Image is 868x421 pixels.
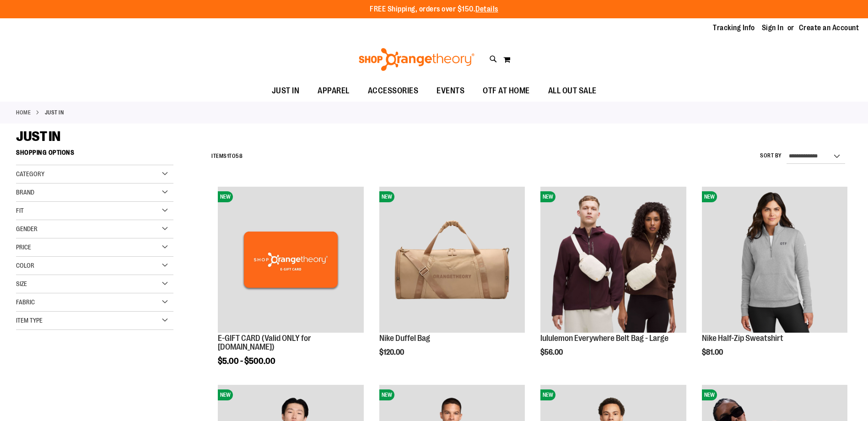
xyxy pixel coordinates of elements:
[16,257,173,275] div: Color
[16,184,173,202] div: Brand
[702,187,847,332] img: Nike Half-Zip Sweatshirt
[357,48,476,71] img: Shop Orangetheory
[483,81,530,101] span: OTF AT HOME
[540,389,555,400] span: NEW
[16,243,31,251] span: Price
[702,191,717,202] span: NEW
[16,280,27,287] span: Size
[213,182,368,389] div: product
[16,170,44,178] span: Category
[540,187,686,334] a: lululemon Everywhere Belt Bag - LargeNEW
[540,191,555,202] span: NEW
[540,334,669,343] a: lululemon Everywhere Belt Bag - Large
[16,312,173,330] div: Item Type
[713,23,755,33] a: Tracking Info
[379,334,430,343] a: Nike Duffel Bag
[702,334,783,343] a: Nike Half-Zip Sweatshirt
[375,182,529,380] div: product
[16,317,43,324] span: Item Type
[218,356,275,366] span: $5.00 - $500.00
[475,5,498,13] a: Details
[16,108,31,117] a: Home
[368,81,419,101] span: ACCESSORIES
[45,108,64,117] strong: JUST IN
[236,153,243,159] span: 58
[379,187,525,334] a: Nike Duffel BagNEW
[536,182,690,380] div: product
[799,23,859,33] a: Create an Account
[218,187,363,334] a: E-GIFT CARD (Valid ONLY for ShopOrangetheory.com)NEW
[16,275,173,293] div: Size
[379,348,405,356] span: $120.00
[211,149,243,163] h2: Items to
[272,81,300,101] span: JUST IN
[762,23,784,33] a: Sign In
[16,189,34,196] span: Brand
[697,182,852,380] div: product
[437,81,464,101] span: EVENTS
[16,207,24,214] span: Fit
[379,187,525,332] img: Nike Duffel Bag
[218,187,363,332] img: E-GIFT CARD (Valid ONLY for ShopOrangetheory.com)
[702,348,724,356] span: $81.00
[16,202,173,220] div: Fit
[540,187,686,332] img: lululemon Everywhere Belt Bag - Large
[379,191,394,202] span: NEW
[16,220,173,238] div: Gender
[16,225,38,232] span: Gender
[218,389,233,400] span: NEW
[16,293,173,312] div: Fabric
[370,4,498,15] p: FREE Shipping, orders over $150.
[16,298,35,306] span: Fabric
[702,187,847,334] a: Nike Half-Zip SweatshirtNEW
[227,153,229,159] span: 1
[16,165,173,184] div: Category
[16,262,34,269] span: Color
[218,191,233,202] span: NEW
[16,238,173,257] div: Price
[318,81,350,101] span: APPAREL
[379,389,394,400] span: NEW
[760,152,782,160] label: Sort By
[540,348,564,356] span: $56.00
[702,389,717,400] span: NEW
[218,334,311,352] a: E-GIFT CARD (Valid ONLY for [DOMAIN_NAME])
[16,145,173,165] strong: Shopping Options
[548,81,597,101] span: ALL OUT SALE
[16,129,60,144] span: JUST IN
